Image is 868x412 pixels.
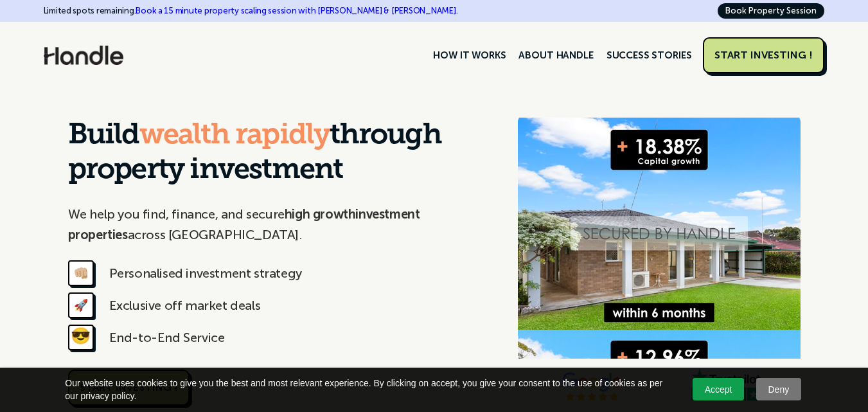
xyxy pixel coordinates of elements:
a: Deny [756,378,801,400]
a: Accept [693,378,744,400]
a: ABOUT HANDLE [512,44,599,66]
div: 👊🏼 [68,260,94,286]
a: Book a 15 minute property scaling session with [PERSON_NAME] & [PERSON_NAME]. [136,6,457,15]
span: wealth rapidly [139,121,330,150]
div: Personalised investment strategy [109,263,302,283]
div: Exclusive off market deals [109,295,261,316]
div: 🚀 [68,292,94,318]
a: START INVESTING ! [703,37,824,73]
a: SUCCESS STORIES [600,44,698,66]
span: Our website uses cookies to give you the best and most relevant experience. By clicking on accept... [65,377,675,402]
h1: Build through property investment [68,119,492,188]
div: Limited spots remaining. [44,3,458,18]
p: We help you find, finance, and secure across [GEOGRAPHIC_DATA]. [68,204,492,245]
a: HOW IT WORKS [427,44,512,66]
div: End-to-End Service [109,327,225,348]
div: START INVESTING ! [714,49,813,62]
a: Book Property Session [718,3,824,19]
strong: 😎 [71,331,91,344]
strong: high growth [285,206,356,222]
